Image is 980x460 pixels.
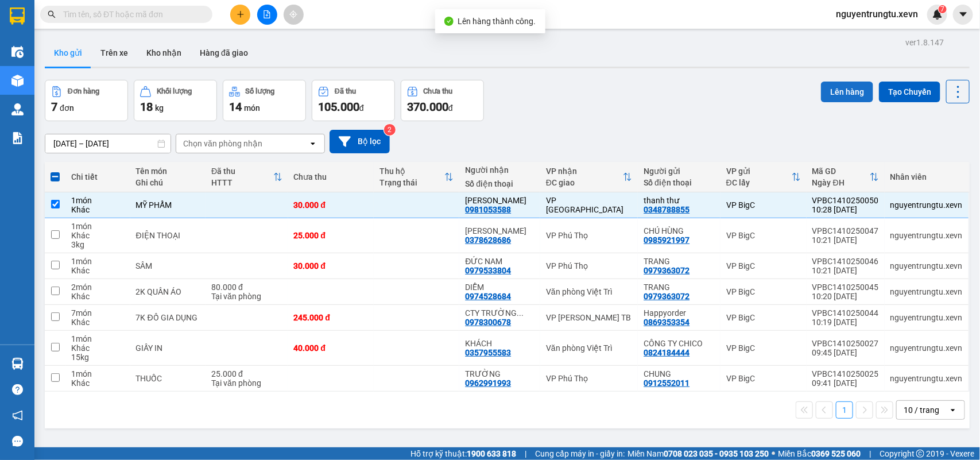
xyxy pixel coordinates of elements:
[60,103,74,113] span: đơn
[890,343,963,353] div: nguyentrungtu.xevn
[136,261,200,270] div: SÂM
[263,10,271,18] span: file-add
[812,196,879,205] div: VPBC1410250050
[294,200,368,210] div: 30.000 đ
[71,334,125,343] div: 1 món
[45,39,91,67] button: Kho gửi
[812,369,879,378] div: VPBC1410250025
[244,103,260,113] span: món
[157,87,192,95] div: Khối lượng
[107,28,480,42] li: Số 10 ngõ 15 Ngọc Hồi, Q.[PERSON_NAME], [GEOGRAPHIC_DATA]
[812,378,879,388] div: 09:41 [DATE]
[546,196,632,214] div: VP [GEOGRAPHIC_DATA]
[726,313,801,322] div: VP BigC
[644,339,714,348] div: CÔNG TY CHICO
[644,257,714,266] div: TRANG
[237,10,245,18] span: plus
[525,447,526,460] span: |
[45,134,171,153] input: Select a date range.
[424,87,453,95] div: Chưa thu
[211,378,282,388] div: Tại văn phòng
[812,308,879,318] div: VPBC1410250044
[644,196,714,205] div: thanh thư
[812,283,879,292] div: VPBC1410250045
[546,231,632,240] div: VP Phú Thọ
[546,167,623,176] div: VP nhận
[465,205,511,214] div: 0981053588
[294,313,368,322] div: 245.000 đ
[772,451,775,456] span: ⚪️
[257,5,277,25] button: file-add
[137,39,191,67] button: Kho nhận
[465,196,534,205] div: BẢO NGỌC
[546,261,632,270] div: VP Phú Thọ
[335,87,356,95] div: Đã thu
[11,75,24,87] img: warehouse-icon
[812,167,870,176] div: Mã GD
[812,235,879,245] div: 10:21 [DATE]
[11,132,24,144] img: solution-icon
[12,384,23,395] span: question-circle
[71,308,125,318] div: 7 món
[294,231,368,240] div: 25.000 đ
[890,261,963,270] div: nguyentrungtu.xevn
[644,205,690,214] div: 0348788855
[465,318,511,327] div: 0978300678
[890,231,963,240] div: nguyentrungtu.xevn
[410,447,516,460] span: Hỗ trợ kỹ thuật:
[465,339,534,348] div: KHÁCH
[465,369,534,378] div: TRƯỜNG
[294,261,368,270] div: 30.000 đ
[644,378,690,388] div: 0912552011
[211,167,273,176] div: Đã thu
[627,447,769,460] span: Miền Nam
[726,231,801,240] div: VP BigC
[721,162,807,192] th: Toggle SortBy
[206,162,288,192] th: Toggle SortBy
[905,36,944,49] div: ver 1.8.147
[330,130,390,153] button: Bộ lọc
[136,167,200,176] div: Tên món
[71,318,125,327] div: Khác
[289,10,297,18] span: aim
[294,343,368,353] div: 40.000 đ
[812,257,879,266] div: VPBC1410250046
[63,8,199,21] input: Tìm tên, số ĐT hoặc mã đơn
[444,17,454,26] span: check-circle
[11,46,24,58] img: warehouse-icon
[821,82,873,102] button: Lên hàng
[958,9,969,20] span: caret-down
[136,178,200,187] div: Ghi chú
[211,292,282,301] div: Tại văn phòng
[465,378,511,388] div: 0962991993
[940,5,944,13] span: 7
[546,374,632,383] div: VP Phú Thọ
[68,87,99,95] div: Đơn hàng
[827,7,927,21] span: nguyentrungtu.xevn
[467,449,516,458] strong: 1900 633 818
[359,103,364,113] span: đ
[136,374,200,383] div: THUỐC
[211,178,273,187] div: HTTT
[778,447,861,460] span: Miền Bắc
[14,83,110,102] b: GỬI : VP BigC
[223,80,306,121] button: Số lượng14món
[155,103,164,113] span: kg
[836,401,853,419] button: 1
[812,266,879,275] div: 10:21 [DATE]
[230,5,250,25] button: plus
[71,222,125,231] div: 1 món
[644,235,690,245] div: 0985921997
[191,39,257,67] button: Hàng đã giao
[465,308,534,318] div: CTY TRƯỜNG LẠC
[890,172,963,181] div: Nhân viên
[644,178,714,187] div: Số điện thoại
[71,205,125,214] div: Khác
[140,100,153,114] span: 18
[136,287,200,296] div: 2K QUẦN ÁO
[401,80,484,121] button: Chưa thu370.000đ
[812,348,879,357] div: 09:45 [DATE]
[136,343,200,353] div: GIẤY IN
[879,82,940,102] button: Tạo Chuyến
[465,257,534,266] div: ĐỨC NAM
